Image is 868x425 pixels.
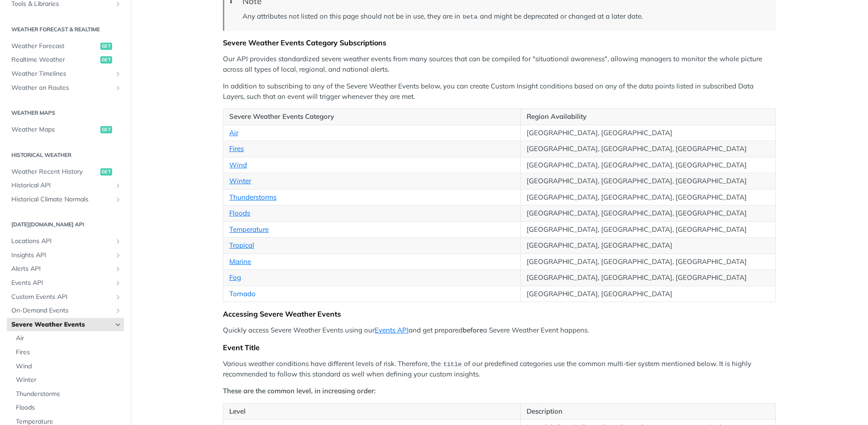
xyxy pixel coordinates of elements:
[114,307,122,314] button: Show subpages for On-Demand Events
[16,390,122,399] span: Thunderstorms
[100,126,112,133] span: get
[11,332,124,345] a: Air
[463,326,483,334] strong: before
[11,387,124,401] a: Thunderstorms
[11,237,112,246] span: Locations API
[11,69,112,78] span: Weather Timelines
[375,326,409,334] a: Events API
[100,168,112,176] span: get
[11,360,124,373] a: Wind
[7,81,124,95] a: Weather on RoutesShow subpages for Weather on Routes
[11,278,112,288] span: Events API
[223,54,776,74] p: Our API provides standardized severe weather events from many sources that can be compiled for "s...
[7,290,124,304] a: Custom Events APIShow subpages for Custom Events API
[7,25,124,34] h2: Weather Forecast & realtime
[16,348,122,357] span: Fires
[100,56,112,64] span: get
[7,53,124,67] a: Realtime Weatherget
[114,84,122,92] button: Show subpages for Weather on Routes
[114,0,122,8] button: Show subpages for Tools & Libraries
[7,249,124,262] a: Insights APIShow subpages for Insights API
[16,376,122,385] span: Winter
[11,181,112,190] span: Historical API
[223,403,521,420] th: Level
[7,262,124,276] a: Alerts APIShow subpages for Alerts API
[11,42,98,51] span: Weather Forecast
[229,273,241,282] a: Fog
[521,221,776,238] td: [GEOGRAPHIC_DATA], [GEOGRAPHIC_DATA], [GEOGRAPHIC_DATA]
[223,38,776,47] div: Severe Weather Events Category Subscriptions
[11,306,112,315] span: On-Demand Events
[223,343,776,352] div: Event Title
[521,173,776,190] td: [GEOGRAPHIC_DATA], [GEOGRAPHIC_DATA], [GEOGRAPHIC_DATA]
[229,289,256,298] a: Tornado
[11,83,112,93] span: Weather on Routes
[443,361,462,368] span: title
[229,257,251,266] a: Marine
[11,55,98,64] span: Realtime Weather
[229,193,276,201] a: Thunderstorms
[521,189,776,205] td: [GEOGRAPHIC_DATA], [GEOGRAPHIC_DATA], [GEOGRAPHIC_DATA]
[521,270,776,286] td: [GEOGRAPHIC_DATA], [GEOGRAPHIC_DATA], [GEOGRAPHIC_DATA]
[223,309,776,318] div: Accessing Severe Weather Events
[229,176,251,185] a: Winter
[114,265,122,273] button: Show subpages for Alerts API
[11,401,124,415] a: Floods
[114,238,122,245] button: Show subpages for Locations API
[11,125,98,134] span: Weather Maps
[7,179,124,192] a: Historical APIShow subpages for Historical API
[7,151,124,159] h2: Historical Weather
[7,67,124,81] a: Weather TimelinesShow subpages for Weather Timelines
[11,346,124,359] a: Fires
[16,403,122,412] span: Floods
[114,70,122,78] button: Show subpages for Weather Timelines
[521,238,776,254] td: [GEOGRAPHIC_DATA], [GEOGRAPHIC_DATA]
[7,220,124,229] h2: [DATE][DOMAIN_NAME] API
[229,225,269,234] a: Temperature
[16,334,122,343] span: Air
[7,109,124,117] h2: Weather Maps
[521,109,776,125] th: Region Availability
[114,196,122,203] button: Show subpages for Historical Climate Normals
[223,109,521,125] th: Severe Weather Events Category
[223,386,376,395] strong: These are the common level, in increasing order:
[7,276,124,290] a: Events APIShow subpages for Events API
[229,128,238,137] a: Air
[521,286,776,302] td: [GEOGRAPHIC_DATA], [GEOGRAPHIC_DATA]
[114,279,122,287] button: Show subpages for Events API
[7,165,124,179] a: Weather Recent Historyget
[521,125,776,141] td: [GEOGRAPHIC_DATA], [GEOGRAPHIC_DATA]
[242,11,767,22] p: Any attributes not listed on this page should not be in use, they are in and might be deprecated ...
[11,264,112,274] span: Alerts API
[11,195,112,204] span: Historical Climate Normals
[463,14,477,20] span: beta
[7,304,124,318] a: On-Demand EventsShow subpages for On-Demand Events
[7,318,124,332] a: Severe Weather EventsHide subpages for Severe Weather Events
[229,161,247,169] a: Wind
[521,205,776,222] td: [GEOGRAPHIC_DATA], [GEOGRAPHIC_DATA], [GEOGRAPHIC_DATA]
[11,251,112,260] span: Insights API
[7,123,124,137] a: Weather Mapsget
[16,362,122,371] span: Wind
[7,234,124,248] a: Locations APIShow subpages for Locations API
[11,373,124,387] a: Winter
[521,141,776,157] td: [GEOGRAPHIC_DATA], [GEOGRAPHIC_DATA], [GEOGRAPHIC_DATA]
[114,293,122,301] button: Show subpages for Custom Events API
[114,321,122,328] button: Hide subpages for Severe Weather Events
[11,293,112,302] span: Custom Events API
[7,39,124,53] a: Weather Forecastget
[223,81,776,102] p: In addition to subscribing to any of the Severe Weather Events below, you can create Custom Insig...
[11,167,98,176] span: Weather Recent History
[521,403,776,420] th: Description
[229,209,250,217] a: Floods
[229,144,244,153] a: Fires
[7,193,124,206] a: Historical Climate NormalsShow subpages for Historical Climate Normals
[521,157,776,173] td: [GEOGRAPHIC_DATA], [GEOGRAPHIC_DATA], [GEOGRAPHIC_DATA]
[114,182,122,189] button: Show subpages for Historical API
[11,320,112,329] span: Severe Weather Events
[100,43,112,50] span: get
[223,359,776,380] p: Various weather conditions have different levels of risk. Therefore, the of our predefined catego...
[223,325,776,336] p: Quickly access Severe Weather Events using our and get prepared a Severe Weather Event happens.
[114,252,122,259] button: Show subpages for Insights API
[521,254,776,270] td: [GEOGRAPHIC_DATA], [GEOGRAPHIC_DATA], [GEOGRAPHIC_DATA]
